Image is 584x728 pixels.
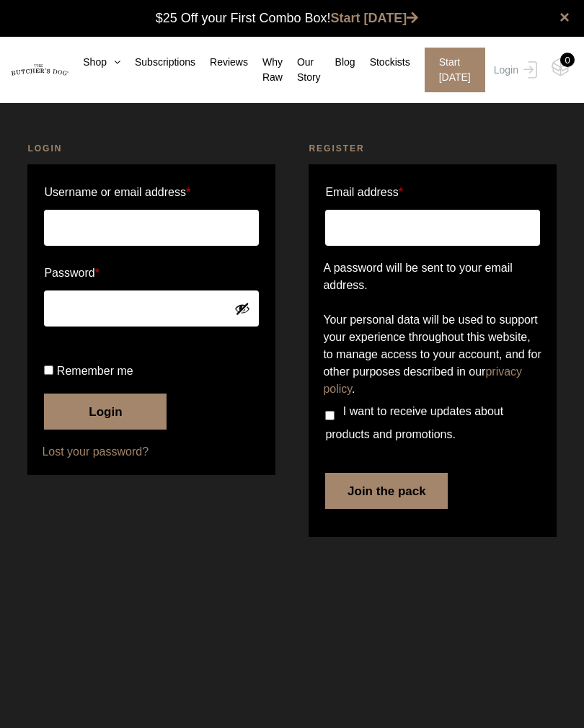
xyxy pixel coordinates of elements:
a: Blog [321,55,355,70]
a: Why Raw [248,55,283,85]
h2: Register [309,141,556,156]
a: Our Story [283,55,321,85]
input: Remember me [44,365,53,375]
a: Login [490,48,537,92]
p: A password will be sent to your email address. [323,259,541,294]
a: Lost your password? [42,443,260,461]
h2: Login [27,141,275,156]
input: I want to receive updates about products and promotions. [325,411,335,420]
span: I want to receive updates about products and promotions. [325,405,503,440]
button: Join the pack [325,473,448,509]
a: Start [DATE] [410,48,490,92]
button: Show password [234,301,250,316]
a: Reviews [195,55,248,70]
a: Shop [68,55,120,70]
button: Login [44,394,167,430]
span: Start [DATE] [425,48,485,92]
label: Password [44,262,258,285]
img: TBD_Cart-Empty.png [552,58,570,76]
a: Subscriptions [120,55,195,70]
a: Stockists [355,55,410,70]
div: 0 [560,53,575,67]
a: Start [DATE] [331,11,419,25]
p: Your personal data will be used to support your experience throughout this website, to manage acc... [323,311,541,398]
label: Username or email address [44,181,258,204]
a: close [559,9,570,26]
label: Email address [325,181,403,204]
span: Remember me [57,365,133,377]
